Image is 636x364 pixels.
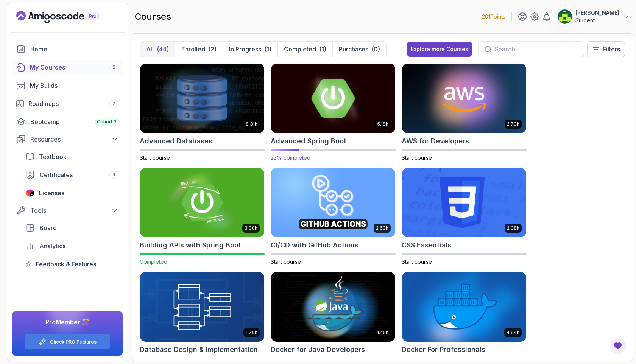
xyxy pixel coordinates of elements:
[12,114,123,129] a: bootcamp
[39,223,57,232] span: Board
[12,132,123,146] button: Resources
[268,62,398,135] img: Advanced Spring Boot card
[140,168,264,238] img: Building APIs with Spring Boot card
[402,240,451,250] h2: CSS Essentials
[112,64,115,70] span: 2
[39,241,65,250] span: Analytics
[12,42,123,57] a: home
[271,63,396,162] a: Advanced Spring Boot card5.18hAdvanced Spring Boot23% completed
[587,41,625,57] button: Filters
[223,42,277,57] button: In Progress(1)
[24,334,111,350] button: Check PRO Features
[12,78,123,93] a: builds
[181,45,205,54] p: Enrolled
[246,330,257,336] p: 1.70h
[21,220,123,235] a: board
[411,45,468,53] div: Explore more Courses
[28,99,118,108] div: Roadmaps
[140,168,265,266] a: Building APIs with Spring Boot card3.30hBuilding APIs with Spring BootCompleted
[112,101,115,107] span: 7
[402,258,432,265] span: Start course
[146,45,154,54] p: All
[271,258,301,265] span: Start course
[208,45,217,54] div: (2)
[157,45,169,54] div: (44)
[175,42,223,57] button: Enrolled(2)
[36,260,96,269] span: Feedback & Features
[271,136,346,146] h2: Advanced Spring Boot
[371,45,380,54] div: (0)
[21,257,123,272] a: feedback
[245,225,257,231] p: 3.30h
[507,121,519,127] p: 2.73h
[271,272,395,342] img: Docker for Java Developers card
[494,45,578,54] input: Search...
[609,337,627,355] button: Open Feedback Button
[140,154,170,161] span: Start course
[332,42,386,57] button: Purchases(0)
[271,344,365,355] h2: Docker for Java Developers
[30,45,118,54] div: Home
[246,121,257,127] p: 8.31h
[30,81,118,90] div: My Builds
[407,42,472,57] button: Explore more Courses
[402,154,432,161] span: Start course
[575,9,619,17] p: [PERSON_NAME]
[140,344,258,355] h2: Database Design & Implementation
[377,330,388,336] p: 1.45h
[140,64,264,133] img: Advanced Databases card
[50,339,97,345] a: Check PRO Features
[482,13,505,20] p: 201 Points
[271,168,395,238] img: CI/CD with GitHub Actions card
[402,168,526,238] img: CSS Essentials card
[140,136,212,146] h2: Advanced Databases
[21,149,123,164] a: textbook
[30,135,118,144] div: Resources
[30,206,118,215] div: Tools
[271,154,310,161] span: 23% completed
[402,136,469,146] h2: AWS for Developers
[284,45,316,54] p: Completed
[135,11,171,23] h2: courses
[229,45,261,54] p: In Progress
[402,344,485,355] h2: Docker For Professionals
[558,9,572,24] img: user profile image
[12,204,123,217] button: Tools
[376,225,388,231] p: 2.63h
[402,272,526,342] img: Docker For Professionals card
[402,64,526,133] img: AWS for Developers card
[140,258,167,265] span: Completed
[21,167,123,182] a: certificates
[113,172,115,178] span: 1
[39,188,64,198] span: Licenses
[140,272,264,342] img: Database Design & Implementation card
[140,240,241,250] h2: Building APIs with Spring Boot
[603,45,620,54] p: Filters
[97,119,117,125] span: Cohort 3
[575,17,619,24] p: Student
[377,121,388,127] p: 5.18h
[507,225,519,231] p: 2.08h
[30,117,118,126] div: Bootcamp
[12,60,123,75] a: courses
[39,152,67,161] span: Textbook
[25,189,34,197] img: jetbrains icon
[339,45,368,54] p: Purchases
[264,45,271,54] div: (1)
[12,96,123,111] a: roadmaps
[30,63,118,72] div: My Courses
[319,45,326,54] div: (1)
[16,11,116,23] a: Landing page
[557,9,630,24] button: user profile image[PERSON_NAME]Student
[277,42,332,57] button: Completed(1)
[39,170,73,179] span: Certificates
[271,240,359,250] h2: CI/CD with GitHub Actions
[21,185,123,201] a: licenses
[140,42,175,57] button: All(44)
[21,238,123,254] a: analytics
[507,330,519,336] p: 4.64h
